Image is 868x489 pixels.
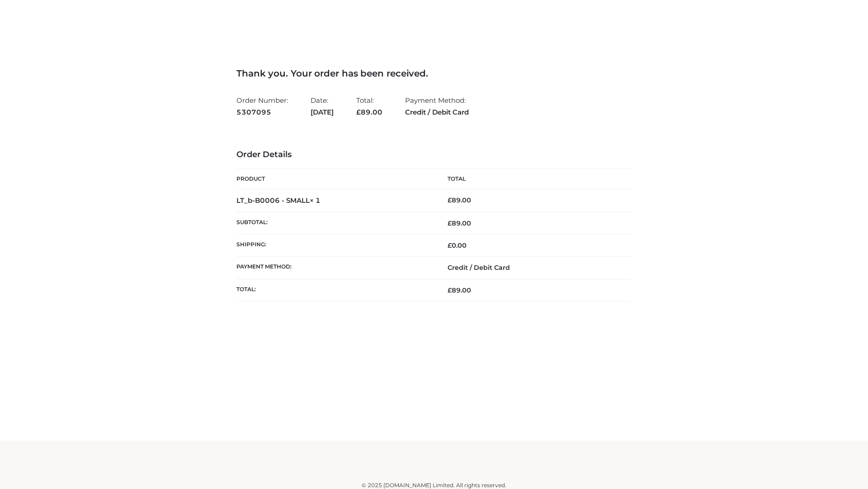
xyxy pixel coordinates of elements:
strong: 5307095 [236,106,288,118]
th: Product [236,169,434,189]
td: Credit / Debit Card [434,257,632,279]
th: Total: [236,279,434,301]
span: 89.00 [448,219,471,227]
th: Subtotal: [236,212,434,234]
bdi: 0.00 [448,241,467,249]
span: £ [448,286,452,294]
strong: × 1 [310,196,321,205]
span: £ [448,219,452,227]
span: £ [448,196,452,204]
th: Payment method: [236,257,434,279]
li: Payment Method: [405,92,469,120]
li: Date: [311,92,334,120]
th: Shipping: [236,235,434,257]
li: Total: [356,92,382,120]
strong: [DATE] [311,106,334,118]
bdi: 89.00 [448,196,471,204]
h3: Order Details [236,150,632,160]
strong: Credit / Debit Card [405,106,469,118]
span: £ [448,241,452,249]
h3: Thank you. Your order has been received. [236,68,632,79]
span: 89.00 [448,286,471,294]
th: Total [434,169,632,189]
span: £ [356,108,361,116]
strong: LT_b-B0006 - SMALL [236,196,321,205]
li: Order Number: [236,92,288,120]
span: 89.00 [356,108,382,116]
